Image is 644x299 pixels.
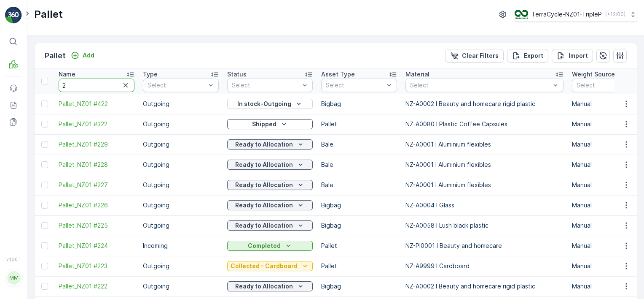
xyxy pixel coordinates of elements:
p: Ready to Allocation [235,160,293,169]
p: Import [569,52,588,60]
p: Clear Filters [462,52,499,60]
button: Clear Filters [445,49,504,63]
p: NZ-A9999 I Cardboard [405,262,563,270]
button: Collected - Cardboard [227,261,313,271]
p: Bigbag [321,201,397,209]
p: Name [59,70,75,79]
p: Pallet [321,242,397,250]
p: In stock-Outgoing [237,100,291,108]
p: Pallet_NZ01 #473 [373,7,431,17]
p: Status [227,70,247,79]
span: 70 [44,166,52,174]
p: Bigbag [321,282,397,291]
span: Bigbag [45,194,65,201]
button: Completed [227,241,313,251]
button: Shipped [227,119,313,129]
p: NZ-A0058 I Lush black plastic [405,221,563,230]
span: Tare Weight : [7,180,47,188]
button: Import [552,49,593,63]
p: Incoming [143,242,219,250]
p: Pallet_NZ01 #474 [373,236,431,247]
p: Material [405,70,429,79]
p: NZ-A0002 I Beauty and homecare rigid plastic [405,100,563,108]
span: Name : [7,139,28,146]
button: In stock-Outgoing [227,99,313,109]
p: NZ-PI0001 I Beauty and homecare [405,242,563,250]
div: Toggle Row Selected [41,101,48,107]
p: NZ-A0002 I Beauty and homecare rigid plastic [405,282,563,291]
button: Ready to Allocation [227,160,313,170]
div: Toggle Row Selected [41,141,48,148]
button: Ready to Allocation [227,139,313,149]
div: Toggle Row Selected [41,263,48,269]
p: Bale [321,181,397,189]
button: Ready to Allocation [227,220,313,231]
a: Pallet_NZ01 #228 [59,160,134,169]
span: Pallet_NZ01 #322 [59,120,134,128]
p: Outgoing [143,181,219,189]
a: Pallet_NZ01 #223 [59,262,134,270]
p: Add [83,51,94,60]
span: v 1.50.1 [5,257,22,262]
button: Ready to Allocation [227,200,313,210]
p: Outgoing [143,262,219,270]
p: Bale [321,160,397,169]
a: Pallet_NZ01 #422 [59,100,134,108]
p: Ready to Allocation [235,201,293,209]
span: 90 [49,152,57,160]
p: Collected - Cardboard [231,262,298,270]
p: Ready to Allocation [235,221,293,230]
input: Search [59,79,134,92]
p: Outgoing [143,120,219,128]
p: Ready to Allocation [235,140,293,149]
span: Pallet_NZ01 #473 [28,139,79,146]
p: Select [577,81,635,90]
p: NZ-A0001 I Aluminium flexibles [405,140,563,149]
p: Ready to Allocation [235,282,293,291]
button: Add [67,50,98,60]
p: Shipped [252,120,276,128]
div: Toggle Row Selected [41,121,48,128]
div: Toggle Row Selected [41,242,48,249]
p: NZ-A0004 I Glass [405,201,563,209]
button: MM [5,264,22,292]
p: Outgoing [143,282,219,291]
p: Pallet [34,8,63,21]
a: Pallet_NZ01 #226 [59,201,134,209]
div: Toggle Row Selected [41,161,48,168]
span: Pallet_NZ01 #229 [59,140,134,149]
div: MM [7,271,21,285]
p: Select [326,81,384,90]
p: NZ-A0001 I Aluminium flexibles [405,160,563,169]
a: Pallet_NZ01 #225 [59,221,134,230]
a: Pallet_NZ01 #224 [59,242,134,250]
p: Pallet [45,50,66,62]
p: Type [143,70,158,79]
p: Outgoing [143,100,219,108]
button: TerraCycle-NZ01-TripleP(+12:00) [515,7,637,22]
p: Bigbag [321,221,397,230]
div: Toggle Row Selected [41,182,48,188]
p: Select [148,81,206,90]
p: Completed [248,242,281,250]
button: Export [507,49,548,63]
a: Pallet_NZ01 #227 [59,181,134,189]
p: Select [232,81,300,90]
span: Material : [7,208,36,215]
p: NZ-A0080 I Plastic Coffee Capsules [405,120,563,128]
p: NZ-A0001 I Aluminium flexibles [405,181,563,189]
span: Total Weight : [7,152,49,160]
span: Net Weight : [7,166,44,174]
p: Pallet [321,120,397,128]
div: Toggle Row Selected [41,283,48,290]
img: TC_7kpGtVS.png [515,10,528,19]
a: Pallet_NZ01 #222 [59,282,134,291]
